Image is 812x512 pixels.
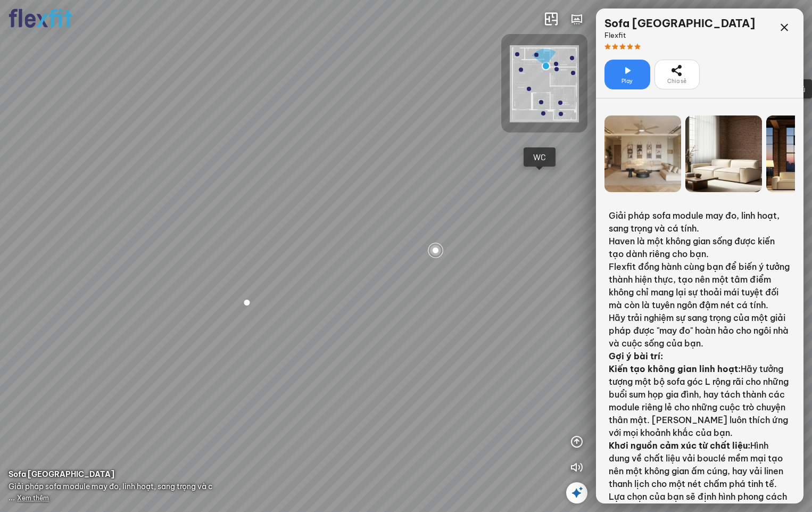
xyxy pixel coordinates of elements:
span: Xem thêm [17,494,49,502]
span: star [627,44,633,50]
img: Flexfit_Apt1_M__JKL4XAWR2ATG.png [510,45,579,122]
span: star [612,44,618,50]
strong: Kiến tạo không gian linh hoạt: [609,364,741,374]
span: Chia sẻ [667,77,686,86]
div: WC [530,152,549,162]
li: Hãy tưởng tượng một bộ sofa góc L rộng rãi cho những buổi sum họp gia đình, hay tách thành các mo... [609,362,791,439]
div: Sofa [GEOGRAPHIC_DATA] [604,17,755,30]
span: ... [9,493,49,502]
p: Giải pháp sofa module may đo, linh hoạt, sang trọng và cá tính. [609,209,791,235]
span: star [634,44,641,50]
p: Haven là một không gian sống được kiến tạo dành riêng cho bạn. Flexfit đồng hành cùng bạn để biến... [609,235,791,350]
div: Flexfit [604,30,755,40]
span: star [604,44,611,50]
strong: Khơi nguồn cảm xúc từ chất liệu: [609,440,750,451]
span: Play [622,77,633,86]
img: logo [9,9,72,28]
strong: Gợi ý bài trí: [609,351,663,361]
span: star [619,44,626,50]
